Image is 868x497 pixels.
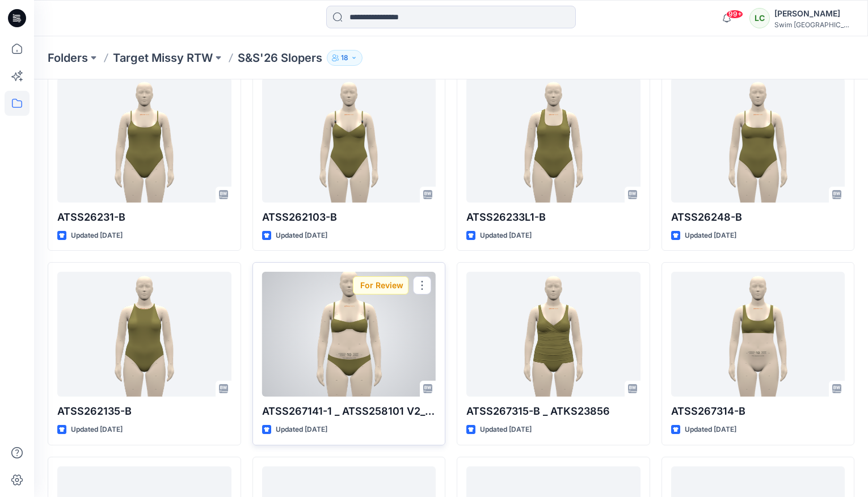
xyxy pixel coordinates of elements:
a: ATSS26233L1-B [466,78,641,203]
p: Updated [DATE] [685,424,736,436]
p: 18 [341,52,348,64]
p: Updated [DATE] [480,230,532,242]
p: ATSS262135-B [57,403,231,419]
span: 99+ [726,10,743,19]
p: Updated [DATE] [685,230,736,242]
p: Updated [DATE] [480,424,532,436]
a: Folders [48,50,88,66]
div: [PERSON_NAME] [774,7,854,20]
p: ATSS267315-B _ ATKS23856 [466,403,641,419]
p: Updated [DATE] [276,424,327,436]
p: ATSS262103-B [262,209,436,225]
a: Target Missy RTW [113,50,213,66]
p: ATSS267141-1 _ ATSS258101 V2_AZ [262,403,436,419]
a: ATSS26248-B [671,78,845,203]
button: 18 [327,50,363,66]
a: ATSS267315-B _ ATKS23856 [466,272,641,397]
a: ATSS262103-B [262,78,436,203]
p: ATSS26231-B [57,209,231,225]
p: ATSS26233L1-B [466,209,641,225]
div: Swim [GEOGRAPHIC_DATA] [774,20,854,29]
a: ATSS262135-B [57,272,231,397]
a: ATSS267314-B [671,272,845,397]
a: ATSS267141-1 _ ATSS258101 V2_AZ [262,272,436,397]
p: Updated [DATE] [276,230,327,242]
a: ATSS26231-B [57,78,231,203]
p: Updated [DATE] [71,230,123,242]
p: ATSS26248-B [671,209,845,225]
p: ATSS267314-B [671,403,845,419]
div: LC [749,8,770,28]
p: S&S'26 Slopers [238,50,322,66]
p: Updated [DATE] [71,424,123,436]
